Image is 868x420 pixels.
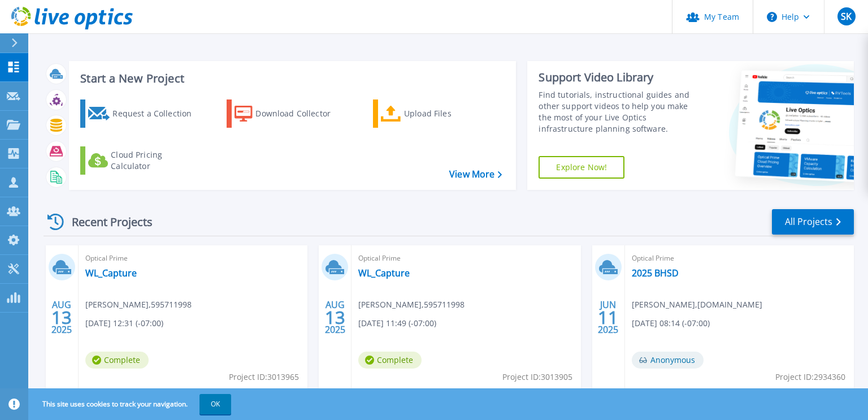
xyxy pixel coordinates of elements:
[325,313,345,322] span: 13
[112,102,203,125] div: Request a Collection
[85,252,301,265] span: Optical Prime
[358,298,465,311] span: [PERSON_NAME] , 595711998
[229,371,299,383] span: Project ID: 3013965
[85,298,192,311] span: [PERSON_NAME] , 595711998
[51,313,72,322] span: 13
[255,102,346,125] div: Download Collector
[51,297,72,338] div: AUG 2025
[358,352,422,369] span: Complete
[358,317,436,330] span: [DATE] 11:49 (-07:00)
[775,371,845,383] span: Project ID: 2934360
[85,317,163,330] span: [DATE] 12:31 (-07:00)
[80,146,206,175] a: Cloud Pricing Calculator
[632,267,679,279] a: 2025 BHSD
[632,352,704,369] span: Anonymous
[449,169,502,180] a: View More
[80,99,206,128] a: Request a Collection
[632,317,710,330] span: [DATE] 08:14 (-07:00)
[44,208,168,236] div: Recent Projects
[80,72,502,85] h3: Start a New Project
[539,89,702,135] div: Find tutorials, instructional guides and other support videos to help you make the most of your L...
[841,12,852,21] span: SK
[597,297,619,338] div: JUN 2025
[111,149,201,172] div: Cloud Pricing Calculator
[324,297,346,338] div: AUG 2025
[199,394,231,414] button: OK
[358,252,574,265] span: Optical Prime
[772,209,854,235] a: All Projects
[598,313,618,322] span: 11
[539,70,702,85] div: Support Video Library
[85,352,149,369] span: Complete
[227,99,353,128] a: Download Collector
[85,267,137,279] a: WL_Capture
[404,102,494,125] div: Upload Files
[358,267,410,279] a: WL_Capture
[539,156,624,179] a: Explore Now!
[502,371,572,383] span: Project ID: 3013905
[632,252,847,265] span: Optical Prime
[373,99,499,128] a: Upload Files
[632,298,762,311] span: [PERSON_NAME] , [DOMAIN_NAME]
[31,394,231,414] span: This site uses cookies to track your navigation.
